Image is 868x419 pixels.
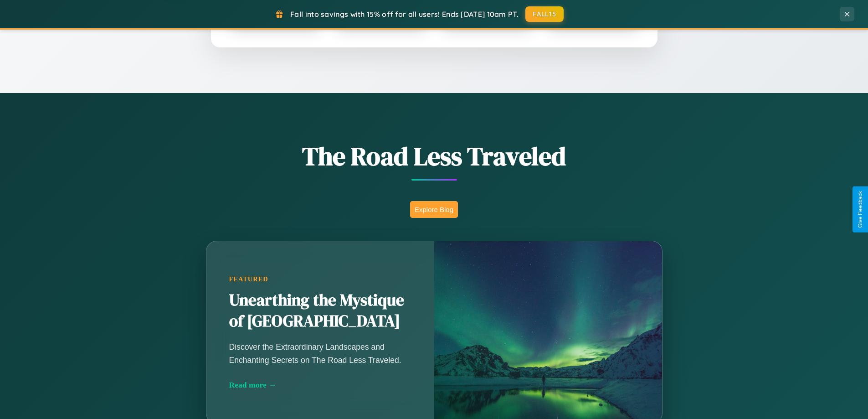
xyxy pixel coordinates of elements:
button: FALL15 [525,6,564,22]
div: Read more → [229,380,411,390]
button: Explore Blog [410,201,458,218]
p: Discover the Extraordinary Landscapes and Enchanting Secrets on The Road Less Traveled. [229,341,411,366]
span: Fall into savings with 15% off for all users! Ends [DATE] 10am PT. [290,10,519,19]
h2: Unearthing the Mystique of [GEOGRAPHIC_DATA] [229,290,411,332]
div: Featured [229,275,411,283]
h1: The Road Less Traveled [161,139,708,174]
div: Give Feedback [857,191,863,228]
